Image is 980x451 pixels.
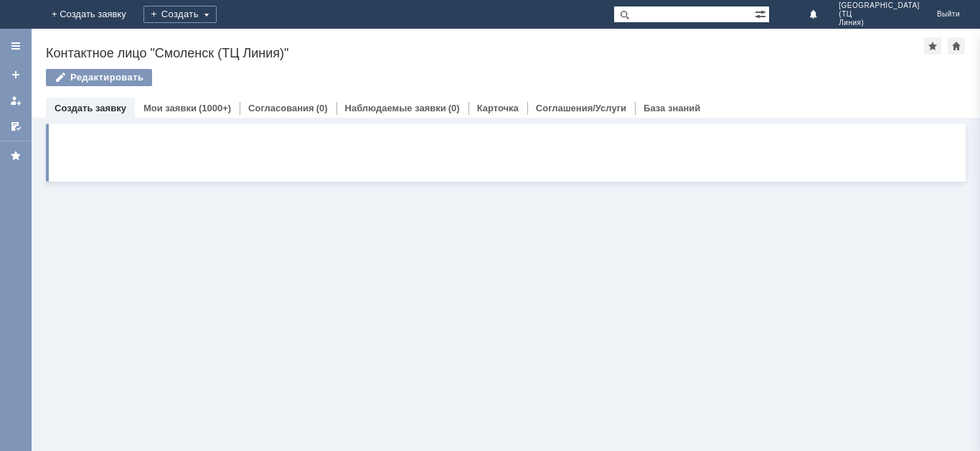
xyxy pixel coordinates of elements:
[644,103,700,113] a: База знаний
[948,37,965,55] div: Сделать домашней страницей
[143,103,197,113] a: Мои заявки
[924,37,941,55] div: Добавить в избранное
[248,103,314,113] a: Согласования
[755,6,769,20] span: Расширенный поиск
[316,103,328,113] div: (0)
[4,63,27,86] a: Создать заявку
[55,103,126,113] a: Создать заявку
[839,10,920,19] span: (ТЦ
[345,103,446,113] a: Наблюдаемые заявки
[4,89,27,112] a: Мои заявки
[46,46,924,60] div: Контактное лицо "Смоленск (ТЦ Линия)"
[448,103,460,113] div: (0)
[143,6,217,23] div: Создать
[839,19,920,27] span: Линия)
[4,115,27,138] a: Мои согласования
[839,1,920,10] span: [GEOGRAPHIC_DATA]
[536,103,626,113] a: Соглашения/Услуги
[199,103,231,113] div: (1000+)
[477,103,519,113] a: Карточка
